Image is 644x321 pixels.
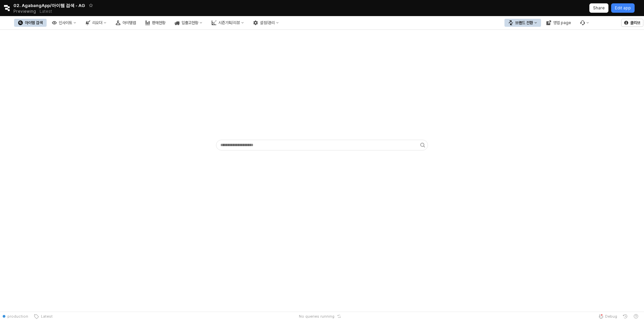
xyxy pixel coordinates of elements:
[249,19,283,27] button: 설정/관리
[13,7,56,16] div: Previewing Latest
[605,314,617,319] span: Debug
[631,312,641,321] button: Help
[7,314,28,319] span: production
[171,19,206,27] button: 입출고현황
[621,19,643,27] button: 클리브
[112,19,140,27] button: 아이템맵
[615,5,631,11] p: Edit app
[589,3,608,13] button: Share app
[593,5,605,11] p: Share
[122,20,136,25] div: 아이템맵
[611,3,635,13] button: Edit app
[208,19,248,27] button: 시즌기획/리뷰
[630,20,640,25] p: 클리브
[515,20,533,25] div: 브랜드 전환
[13,8,36,15] span: Previewing
[181,20,198,25] div: 입출고현황
[13,2,85,9] span: 02. AgabangApp/아이템 검색 - AG
[504,19,541,27] button: 브랜드 전환
[31,312,55,321] button: Latest
[25,20,43,25] div: 아이템 검색
[59,20,72,25] div: 인사이트
[596,312,620,321] button: Debug
[553,20,571,25] div: 영업 page
[336,314,342,318] button: Reset app state
[14,19,47,27] button: 아이템 검색
[218,20,240,25] div: 시즌기획/리뷰
[92,20,102,25] div: 리오더
[141,19,169,27] button: 판매현황
[36,7,56,16] button: Releases and History
[48,19,80,27] button: 인사이트
[620,312,631,321] button: History
[40,9,52,14] p: Latest
[39,314,53,319] span: Latest
[542,19,575,27] button: 영업 page
[88,2,94,9] button: Add app to favorites
[82,19,110,27] button: 리오더
[576,19,593,27] div: 버그 제보 및 기능 개선 요청
[299,314,334,319] span: No queries running
[260,20,275,25] div: 설정/관리
[152,20,165,25] div: 판매현황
